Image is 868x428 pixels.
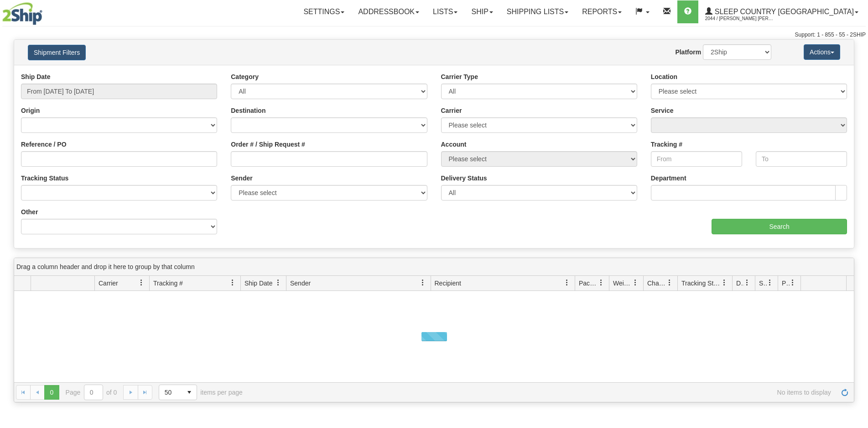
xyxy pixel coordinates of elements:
span: select [182,385,197,400]
a: Recipient filter column settings [559,275,575,291]
a: Pickup Status filter column settings [785,275,800,291]
label: Platform [675,48,701,57]
span: Sleep Country [GEOGRAPHIC_DATA] [712,8,854,16]
button: Actions [804,44,840,60]
span: Weight [613,279,632,288]
a: Sender filter column settings [415,275,431,291]
a: Weight filter column settings [628,275,643,291]
span: Pickup Status [782,279,790,288]
span: Sender [290,279,311,288]
span: Recipient [435,279,461,288]
a: Ship [464,0,499,23]
a: Addressbook [351,0,426,23]
label: Service [651,106,674,115]
a: Tracking Status filter column settings [717,275,732,291]
label: Tracking # [651,140,682,149]
a: Reports [575,0,629,23]
label: Department [651,174,686,183]
div: grid grouping header [14,258,854,276]
label: Tracking Status [21,174,68,183]
span: Packages [579,279,598,288]
span: Tracking # [153,279,183,288]
a: Shipment Issues filter column settings [762,275,778,291]
span: Tracking Status [681,279,721,288]
input: To [756,151,847,167]
span: Ship Date [244,279,272,288]
label: Other [21,207,38,217]
iframe: chat widget [847,167,867,260]
label: Account [441,140,467,149]
a: Carrier filter column settings [134,275,149,291]
span: Page of 0 [66,385,117,400]
span: 2044 / [PERSON_NAME] [PERSON_NAME] [705,14,774,23]
a: Ship Date filter column settings [270,275,286,291]
label: Destination [231,106,265,115]
a: Sleep Country [GEOGRAPHIC_DATA] 2044 / [PERSON_NAME] [PERSON_NAME] [698,0,865,23]
label: Carrier Type [441,72,478,81]
span: Page sizes drop down [159,385,197,400]
button: Shipment Filters [28,45,86,60]
label: Order # / Ship Request # [231,140,305,149]
input: From [651,151,742,167]
a: Refresh [837,385,852,400]
a: Shipping lists [500,0,575,23]
span: Charge [647,279,666,288]
label: Category [231,72,259,81]
a: Lists [426,0,464,23]
label: Reference / PO [21,140,67,149]
span: No items to display [255,389,831,396]
span: Carrier [99,279,118,288]
label: Sender [231,174,252,183]
label: Origin [21,106,40,115]
span: Delivery Status [736,279,744,288]
label: Carrier [441,106,462,115]
input: Search [712,219,847,234]
a: Packages filter column settings [593,275,609,291]
label: Location [651,72,677,81]
img: logo2044.jpg [2,2,42,25]
label: Delivery Status [441,174,487,183]
span: Shipment Issues [759,279,767,288]
span: items per page [159,385,243,400]
a: Charge filter column settings [662,275,677,291]
span: 50 [165,388,177,397]
a: Tracking # filter column settings [225,275,240,291]
label: Ship Date [21,72,51,81]
div: Support: 1 - 855 - 55 - 2SHIP [2,31,866,39]
span: Page 0 [44,385,59,400]
a: Delivery Status filter column settings [739,275,755,291]
a: Settings [296,0,351,23]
